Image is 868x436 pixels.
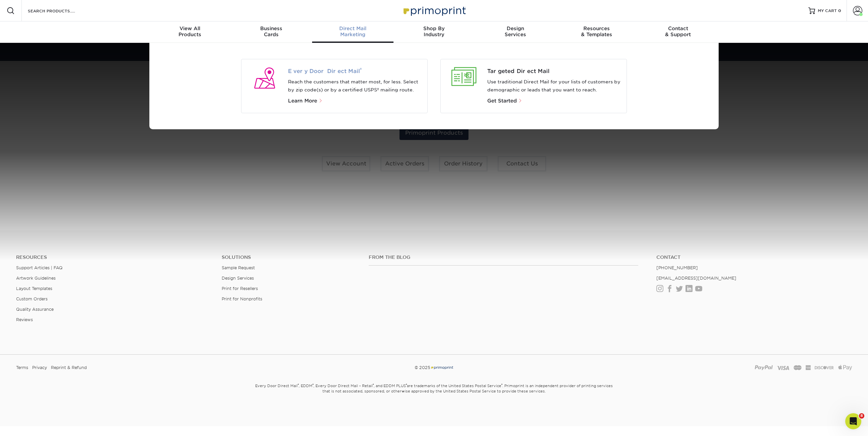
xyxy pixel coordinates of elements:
div: Products [149,25,231,38]
span: Business [231,25,312,31]
span: 0 [838,8,841,13]
span: Design [475,25,556,31]
span: Shop By [393,25,475,31]
div: & Support [637,25,719,38]
a: Layout Templates [16,286,52,291]
img: Primoprint [401,3,467,18]
a: Shop ByIndustry [393,21,475,43]
span: Contact [637,25,719,31]
span: 8 [859,413,864,419]
a: Direct MailMarketing [312,21,393,43]
div: © 2025 [293,363,575,373]
a: Quality Assurance [16,307,54,312]
sup: ® [501,383,502,386]
a: Artwork Guidelines [16,276,56,281]
div: Cards [231,25,312,38]
input: SEARCH PRODUCTS..... [27,7,92,15]
a: Contact& Support [637,21,719,43]
a: Reprint & Refund [51,363,87,373]
a: [EMAIL_ADDRESS][DOMAIN_NAME] [656,276,736,281]
a: Sample Request [222,265,255,270]
iframe: Intercom live chat [845,413,861,429]
a: BusinessCards [231,21,312,43]
sup: ® [298,383,299,386]
a: View AllProducts [149,21,231,43]
img: Primoprint [430,365,454,370]
a: Print for Resellers [222,286,258,291]
sup: ® [406,383,407,386]
p: Use traditional Direct Mail for your lists of customers by demographic or leads that you want to ... [487,78,622,94]
span: Resources [556,25,637,31]
a: Privacy [32,363,47,373]
span: Get Started [487,98,517,104]
a: Terms [16,363,28,373]
span: Learn More [288,98,317,104]
a: Resources& Templates [556,21,637,43]
a: [PHONE_NUMBER] [656,265,698,270]
span: Direct Mail [312,25,393,31]
sup: ® [312,383,313,386]
a: Every Door Direct Mail® [288,67,422,75]
a: Print for Nonprofits [222,296,262,301]
a: DesignServices [475,21,556,43]
small: Every Door Direct Mail , EDDM , Every Door Direct Mail – Retail , and EDDM PLUS are trademarks of... [238,381,630,410]
div: Industry [393,25,475,38]
a: Custom Orders [16,296,48,301]
a: Design Services [222,276,254,281]
span: MY CART [818,8,837,14]
div: Services [475,25,556,38]
sup: ® [373,383,374,386]
span: Every Door Direct Mail [288,67,422,75]
a: Get Started [487,98,522,103]
span: View All [149,25,231,31]
a: Targeted Direct Mail [487,67,622,75]
a: Reviews [16,317,33,322]
iframe: Google Customer Reviews [2,416,57,434]
p: Reach the customers that matter most, for less. Select by zip code(s) or by a certified USPS® mai... [288,78,422,94]
sup: ® [360,67,362,72]
a: Support Articles | FAQ [16,265,63,270]
a: Learn More [288,98,325,103]
div: Marketing [312,25,393,38]
div: & Templates [556,25,637,38]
